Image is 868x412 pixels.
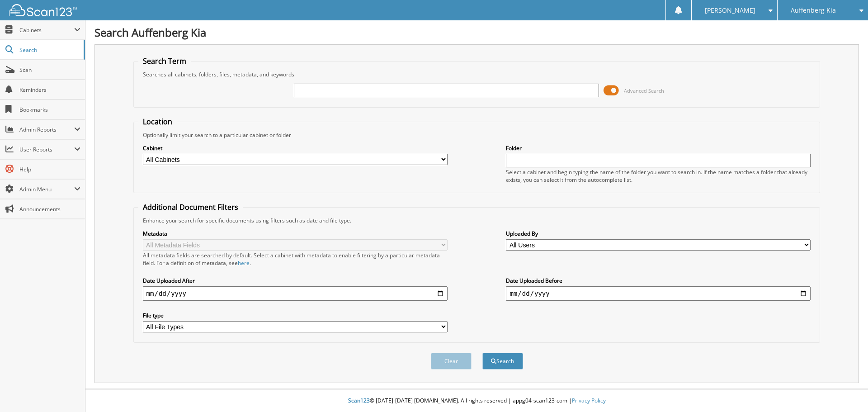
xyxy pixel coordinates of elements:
[19,66,80,74] span: Scan
[19,46,79,54] span: Search
[572,397,606,404] a: Privacy Policy
[94,25,859,40] h1: Search Auffenberg Kia
[138,56,191,66] legend: Search Term
[19,26,74,34] span: Cabinets
[9,4,77,16] img: scan123-logo-white.svg
[19,166,80,173] span: Help
[143,286,448,301] input: start
[431,353,472,369] button: Clear
[238,259,250,267] a: here
[19,86,80,94] span: Reminders
[138,202,243,212] legend: Additional Document Filters
[624,87,664,94] span: Advanced Search
[506,144,811,152] label: Folder
[506,230,811,237] label: Uploaded By
[138,131,816,139] div: Optionally limit your search to a particular cabinet or folder
[506,277,811,284] label: Date Uploaded Before
[143,144,448,152] label: Cabinet
[19,205,80,213] span: Announcements
[19,106,80,114] span: Bookmarks
[705,8,755,13] span: [PERSON_NAME]
[138,117,177,127] legend: Location
[143,230,448,237] label: Metadata
[506,286,811,301] input: end
[19,185,74,193] span: Admin Menu
[143,277,448,284] label: Date Uploaded After
[138,217,816,224] div: Enhance your search for specific documents using filters such as date and file type.
[143,251,448,267] div: All metadata fields are searched by default. Select a cabinet with metadata to enable filtering b...
[85,390,868,412] div: © [DATE]-[DATE] [DOMAIN_NAME]. All rights reserved | appg04-scan123-com |
[19,146,74,153] span: User Reports
[348,397,370,404] span: Scan123
[791,8,836,13] span: Auffenberg Kia
[143,312,448,319] label: File type
[138,71,816,78] div: Searches all cabinets, folders, files, metadata, and keywords
[506,168,811,184] div: Select a cabinet and begin typing the name of the folder you want to search in. If the name match...
[19,126,74,133] span: Admin Reports
[482,353,523,369] button: Search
